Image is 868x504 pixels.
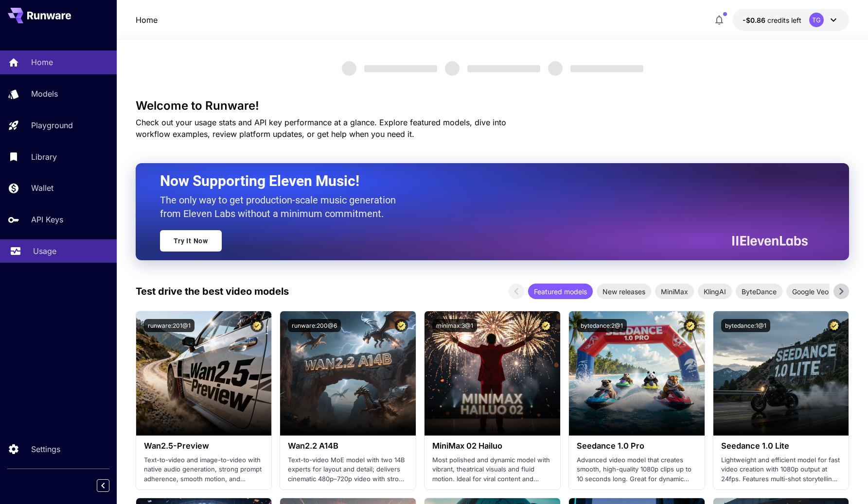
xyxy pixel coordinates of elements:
[655,284,694,299] div: MiniMax
[721,441,841,451] h3: Seedance 1.0 Lite
[31,119,73,131] p: Playground
[743,15,801,25] div: -$0.8615
[288,455,408,484] p: Text-to-video MoE model with two 14B experts for layout and detail; delivers cinematic 480p–720p ...
[136,14,158,26] a: Home
[136,311,272,436] img: alt
[528,284,593,299] div: Featured models
[698,284,732,299] div: KlingAI
[786,286,834,297] span: Google Veo
[721,319,770,332] button: bytedance:1@1
[160,193,403,220] p: The only way to get production-scale music generation from Eleven Labs without a minimum commitment.
[97,479,109,492] button: Collapse sidebar
[31,151,57,163] p: Library
[743,16,767,24] span: -$0.86
[144,455,264,484] p: Text-to-video and image-to-video with native audio generation, strong prompt adherence, smooth mo...
[597,284,651,299] div: New releases
[809,13,824,27] div: TG
[136,99,850,113] h3: Welcome to Runware!
[288,319,341,332] button: runware:200@6
[31,182,53,194] p: Wallet
[767,16,801,24] span: credits left
[786,284,834,299] div: Google Veo
[136,284,289,299] p: Test drive the best video models
[432,319,477,332] button: minimax:3@1
[160,172,801,190] h2: Now Supporting Eleven Music!
[425,311,560,436] img: alt
[160,230,222,252] a: Try It Now
[539,319,552,332] button: Certified Model – Vetted for best performance and includes a commercial license.
[721,455,841,484] p: Lightweight and efficient model for fast video creation with 1080p output at 24fps. Features mult...
[577,455,697,484] p: Advanced video model that creates smooth, high-quality 1080p clips up to 10 seconds long. Great f...
[31,443,60,455] p: Settings
[736,284,782,299] div: ByteDance
[280,311,416,436] img: alt
[569,311,705,436] img: alt
[144,441,264,451] h3: Wan2.5-Preview
[528,286,593,297] span: Featured models
[733,9,849,31] button: -$0.8615TG
[395,319,408,332] button: Certified Model – Vetted for best performance and includes a commercial license.
[577,319,627,332] button: bytedance:2@1
[33,245,56,257] p: Usage
[828,319,841,332] button: Certified Model – Vetted for best performance and includes a commercial license.
[698,286,732,297] span: KlingAI
[736,286,782,297] span: ByteDance
[432,455,552,484] p: Most polished and dynamic model with vibrant, theatrical visuals and fluid motion. Ideal for vira...
[432,441,552,451] h3: MiniMax 02 Hailuo
[31,214,63,225] p: API Keys
[144,319,195,332] button: runware:201@1
[31,88,58,100] p: Models
[655,286,694,297] span: MiniMax
[577,441,697,451] h3: Seedance 1.0 Pro
[31,56,53,68] p: Home
[104,477,117,494] div: Collapse sidebar
[713,311,849,436] img: alt
[288,441,408,451] h3: Wan2.2 A14B
[250,319,264,332] button: Certified Model – Vetted for best performance and includes a commercial license.
[136,14,158,26] nav: breadcrumb
[684,319,697,332] button: Certified Model – Vetted for best performance and includes a commercial license.
[597,286,651,297] span: New releases
[136,118,506,139] span: Check out your usage stats and API key performance at a glance. Explore featured models, dive int...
